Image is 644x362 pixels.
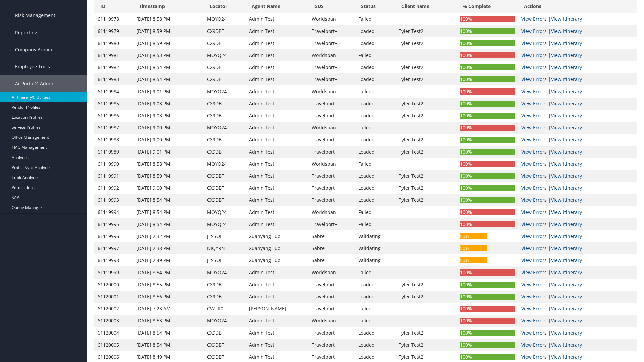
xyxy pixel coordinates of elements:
a: View errors [521,124,547,131]
td: 61119983 [94,73,133,85]
td: Travelport+ [308,146,355,158]
td: JESSQL [204,254,246,266]
td: Loaded [355,134,395,146]
td: Worldspan [308,206,355,218]
td: Tyler Test2 [395,146,457,158]
td: Admin Test [246,339,308,351]
td: 61120003 [94,315,133,327]
td: CX9DBT [204,134,246,146]
td: Failed [355,303,395,315]
td: Admin Test [246,327,308,339]
td: Failed [355,218,395,230]
td: Validating [355,242,395,254]
td: Tyler Test2 [395,194,457,206]
td: | [518,194,637,206]
td: Loaded [355,98,395,110]
a: View Itinerary Details [551,148,582,155]
td: Xuanyang Luo [246,230,308,242]
a: View Itinerary Details [551,281,582,288]
a: View Itinerary Details [551,40,582,46]
td: | [518,122,637,134]
td: | [518,303,637,315]
td: | [518,146,637,158]
div: 100% [460,318,515,324]
td: Admin Test [246,291,308,303]
a: View Itinerary Details [551,64,582,70]
td: Failed [355,206,395,218]
a: View errors [521,148,547,155]
td: Loaded [355,25,395,37]
td: CX9DBT [204,73,246,85]
td: CVZFR0 [204,303,246,315]
div: 100% [460,64,515,70]
td: | [518,85,637,98]
td: [DATE] 2:32 PM [133,230,204,242]
td: Admin Test [246,206,308,218]
td: [DATE] 8:59 PM [133,170,204,182]
div: 100% [460,52,515,58]
a: View Itinerary Details [551,161,582,167]
td: Xuanyang Luo [246,254,308,266]
td: Failed [355,158,395,170]
span: Risk Management [15,7,55,24]
td: MOYQ24 [204,266,246,279]
a: View Itinerary Details [551,28,582,34]
td: [DATE] 8:54 PM [133,339,204,351]
td: [DATE] 8:55 PM [133,279,204,291]
td: | [518,98,637,110]
td: Travelport+ [308,327,355,339]
td: | [518,327,637,339]
td: Travelport+ [308,98,355,110]
td: Admin Test [246,98,308,110]
td: Tyler Test2 [395,98,457,110]
td: Admin Test [246,25,308,37]
td: | [518,158,637,170]
td: [DATE] 8:58 PM [133,13,204,25]
td: Tyler Test2 [395,279,457,291]
a: View errors [521,173,547,179]
td: [DATE] 9:01 PM [133,85,204,98]
div: 100% [460,137,515,143]
div: 100% [460,173,515,179]
td: Tyler Test2 [395,61,457,73]
td: Admin Test [246,13,308,25]
td: | [518,49,637,61]
td: CX9DBT [204,327,246,339]
a: View errors [521,209,547,215]
td: 61119991 [94,170,133,182]
td: | [518,218,637,230]
div: 100% [460,101,515,107]
div: 100% [460,28,515,34]
td: MOYQ24 [204,218,246,230]
td: Loaded [355,194,395,206]
a: View errors [521,136,547,143]
a: View errors [521,100,547,107]
div: 100% [460,125,515,131]
div: 100% [460,269,515,276]
td: | [518,13,637,25]
div: 100% [460,76,515,82]
td: 61119990 [94,158,133,170]
td: Travelport+ [308,218,355,230]
td: [DATE] 9:03 PM [133,98,204,110]
td: Loaded [355,37,395,49]
td: Loaded [355,182,395,194]
td: 61119988 [94,134,133,146]
a: View errors [521,269,547,276]
td: Admin Test [246,194,308,206]
div: 50% [460,257,487,263]
td: Travelport+ [308,73,355,85]
td: | [518,110,637,122]
a: View errors [521,16,547,22]
td: CX9DBT [204,110,246,122]
td: Admin Test [246,279,308,291]
td: MOYQ24 [204,315,246,327]
a: View Itinerary Details [551,112,582,119]
td: 61119985 [94,98,133,110]
td: Loaded [355,279,395,291]
td: [DATE] 8:56 PM [133,291,204,303]
td: [DATE] 8:59 PM [133,25,204,37]
td: 61119981 [94,49,133,61]
td: | [518,266,637,279]
a: View Itinerary Details [551,233,582,239]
